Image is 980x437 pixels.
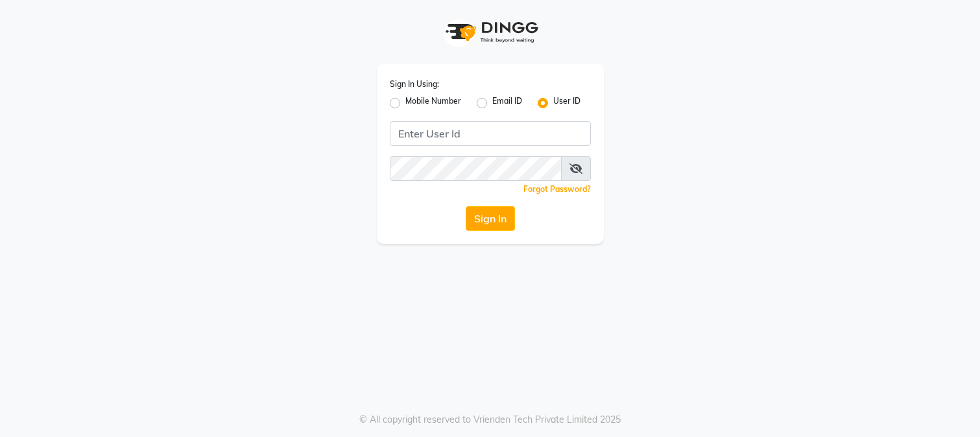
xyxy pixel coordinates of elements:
input: Username [390,156,562,181]
input: Username [390,121,591,146]
label: User ID [553,95,580,111]
label: Mobile Number [405,95,461,111]
a: Forgot Password? [523,184,591,194]
label: Email ID [492,95,522,111]
label: Sign In Using: [390,78,439,90]
button: Sign In [466,206,515,231]
img: logo1.svg [438,13,542,51]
